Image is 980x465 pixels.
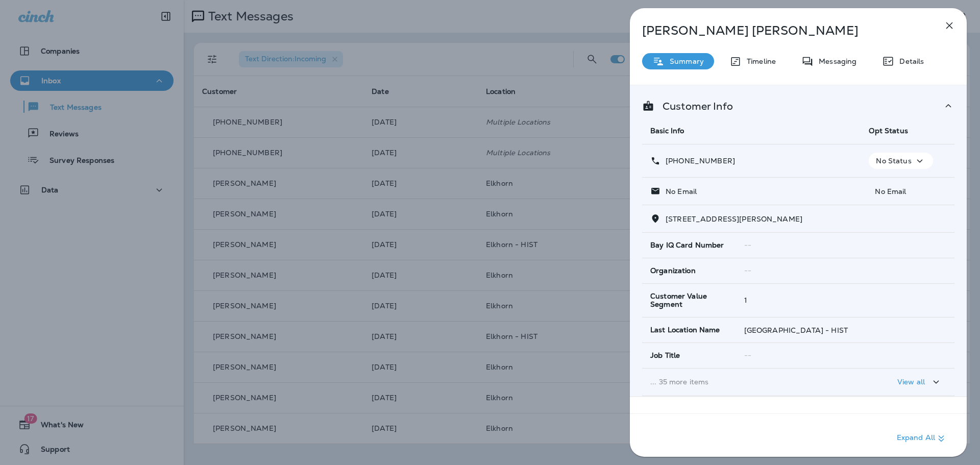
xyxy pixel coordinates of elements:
[650,292,728,309] span: Customer Value Segment
[642,23,921,38] p: [PERSON_NAME] [PERSON_NAME]
[893,373,946,391] button: View all
[894,57,924,65] p: Details
[650,351,680,360] span: Job Title
[893,429,951,448] button: Expand All
[650,266,696,275] span: Organization
[744,326,848,335] span: [GEOGRAPHIC_DATA] - HIST
[814,57,856,65] p: Messaging
[744,351,751,360] span: --
[876,157,911,165] p: No Status
[660,157,735,165] p: [PHONE_NUMBER]
[650,378,852,386] p: ... 35 more items
[650,126,684,135] span: Basic Info
[654,102,733,110] p: Customer Info
[742,57,776,65] p: Timeline
[744,296,747,305] span: 1
[869,187,946,195] p: No Email
[660,187,697,195] p: No Email
[744,240,751,250] span: --
[665,57,704,65] p: Summary
[666,214,802,224] span: [STREET_ADDRESS][PERSON_NAME]
[897,378,925,386] p: View all
[650,326,720,334] span: Last Location Name
[650,241,724,250] span: Bay IQ Card Number
[744,266,751,275] span: --
[897,432,947,445] p: Expand All
[869,153,933,169] button: No Status
[869,126,908,135] span: Opt Status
